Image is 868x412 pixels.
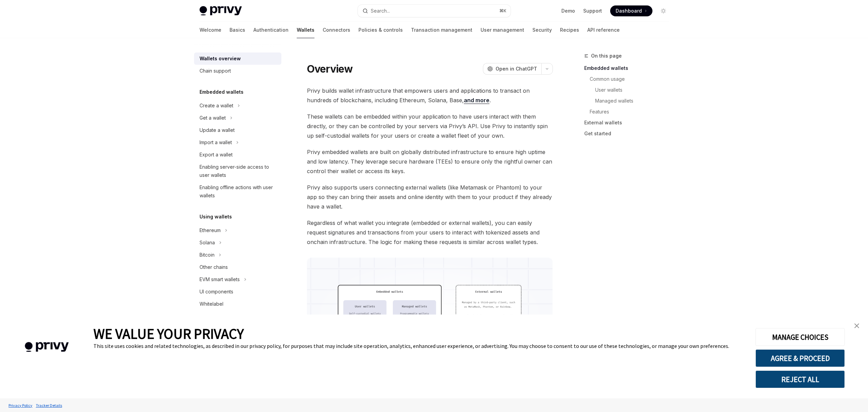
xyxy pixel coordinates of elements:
div: Other chains [200,263,228,271]
button: REJECT ALL [755,370,845,388]
a: Update a wallet [194,124,281,136]
div: Update a wallet [200,126,235,134]
a: Privacy Policy [7,399,34,411]
a: Other chains [194,261,281,273]
div: EVM smart wallets [200,275,240,284]
div: Create a wallet [200,102,233,110]
h5: Embedded wallets [200,88,244,96]
a: Authentication [253,22,289,38]
span: These wallets can be embedded within your application to have users interact with them directly, ... [307,112,553,140]
a: Export a wallet [194,149,281,161]
div: Whitelabel [200,300,223,308]
div: Solana [200,239,215,247]
div: Enabling server-side access to user wallets [200,163,277,179]
a: API reference [587,22,620,38]
a: UI components [194,286,281,298]
a: Embedded wallets [584,63,674,74]
a: Transaction management [411,22,472,38]
span: Privy embedded wallets are built on globally distributed infrastructure to ensure high uptime and... [307,147,553,176]
a: Chain support [194,65,281,77]
img: company logo [10,332,83,362]
a: Basics [230,22,245,38]
a: Wallets [297,22,314,38]
div: Bitcoin [200,251,215,259]
img: close banner [854,323,859,328]
div: Chain support [200,67,231,75]
a: Enabling offline actions with user wallets [194,181,281,202]
div: Wallets overview [200,55,241,63]
span: Privy builds wallet infrastructure that empowers users and applications to transact on hundreds o... [307,86,553,105]
span: On this page [591,52,622,60]
div: Search... [371,7,390,15]
span: ⌘ K [499,8,506,14]
button: Toggle dark mode [658,5,669,16]
span: WE VALUE YOUR PRIVACY [93,325,244,342]
img: light logo [200,6,242,16]
span: Dashboard [616,7,642,14]
a: Wallets overview [194,52,281,65]
img: images/walletoverview.png [307,258,553,369]
span: Regardless of what wallet you integrate (embedded or external wallets), you can easily request si... [307,218,553,247]
a: External wallets [584,117,674,128]
a: Tracker Details [34,399,64,411]
a: Recipes [560,22,579,38]
a: Dashboard [610,5,652,16]
h5: Using wallets [200,213,232,221]
a: Features [590,106,674,117]
a: Managed wallets [595,95,674,106]
a: User wallets [595,85,674,95]
span: Privy also supports users connecting external wallets (like Metamask or Phantom) to your app so t... [307,183,553,211]
span: Open in ChatGPT [496,65,537,72]
a: Get started [584,128,674,139]
button: MANAGE CHOICES [755,328,845,346]
div: Enabling offline actions with user wallets [200,183,277,200]
a: Whitelabel [194,298,281,310]
a: Security [532,22,552,38]
a: Support [583,7,602,14]
div: Get a wallet [200,114,226,122]
a: close banner [850,319,864,333]
button: Search...⌘K [358,5,511,17]
div: Export a wallet [200,151,233,159]
div: UI components [200,288,233,296]
button: Open in ChatGPT [483,63,541,75]
div: Import a wallet [200,138,232,147]
a: Enabling server-side access to user wallets [194,161,281,181]
a: Policies & controls [358,22,403,38]
a: and more [464,97,489,104]
button: AGREE & PROCEED [755,349,845,367]
a: Welcome [200,22,221,38]
a: Common usage [590,74,674,85]
a: User management [481,22,524,38]
div: This site uses cookies and related technologies, as described in our privacy policy, for purposes... [93,342,745,349]
a: Demo [561,7,575,14]
h1: Overview [307,63,353,75]
div: Ethereum [200,226,221,234]
a: Connectors [323,22,350,38]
